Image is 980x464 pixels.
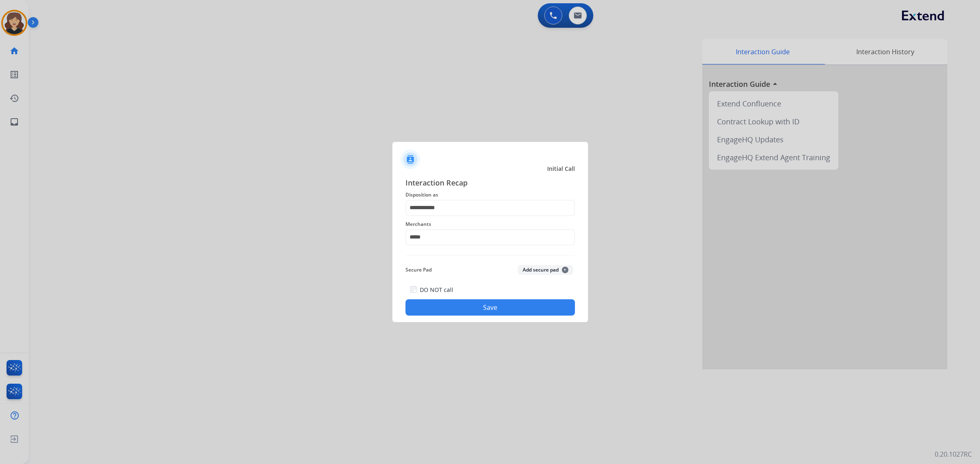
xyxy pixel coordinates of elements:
label: DO NOT call [420,286,453,294]
button: Save [405,299,575,316]
span: Initial Call [547,165,575,173]
span: Interaction Recap [405,177,575,190]
span: Disposition as [405,190,575,200]
img: contact-recap-line.svg [405,255,575,256]
p: 0.20.1027RC [935,449,972,459]
img: contactIcon [401,150,420,169]
span: + [562,267,568,273]
span: Merchants [405,219,575,229]
span: Secure Pad [405,265,432,275]
button: Add secure pad+ [518,265,573,275]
